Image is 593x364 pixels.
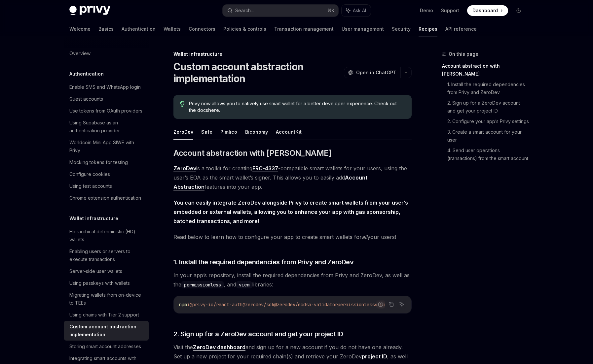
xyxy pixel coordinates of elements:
[64,105,149,117] a: Use tokens from OAuth providers
[173,271,412,289] span: In your app’s repository, install the required dependencies from Privy and ZeroDev, as well as th...
[193,344,245,351] a: ZeroDev dashboard
[223,21,266,37] a: Policies & controls
[69,21,91,37] a: Welcome
[69,6,110,15] img: dark logo
[201,124,212,140] button: Safe
[449,50,478,58] span: On this page
[447,145,529,164] a: 4. Send user operations (transactions) from the smart account
[69,139,145,154] div: Worldcoin Mini App SIWE with Privy
[173,232,412,242] span: Read below to learn how to configure your app to create smart wallets for your users!
[64,168,149,180] a: Configure cookies
[64,309,149,321] a: Using chains with Tier 2 support
[179,302,187,308] span: npm
[208,107,219,113] a: here
[173,329,343,339] span: 2. Sign up for a ZeroDev account and get your project ID
[235,7,254,15] div: Search...
[362,353,387,360] strong: project ID
[69,70,104,78] h5: Authentication
[64,321,149,341] a: Custom account abstraction implementation
[276,124,302,140] button: AccountKit
[64,246,149,265] a: Enabling users or servers to execute transactions
[69,323,145,339] div: Custom account abstraction implementation
[220,124,237,140] button: Pimlico
[69,158,128,166] div: Mocking tokens for testing
[122,21,156,37] a: Authentication
[467,5,508,16] a: Dashboard
[445,21,477,37] a: API reference
[189,21,215,37] a: Connectors
[64,137,149,156] a: Worldcoin Mini App SIWE with Privy
[64,192,149,204] a: Chrome extension authentication
[387,300,395,309] button: Copy the contents from the code block
[64,156,149,168] a: Mocking tokens for testing
[173,148,331,158] span: Account abstraction with [PERSON_NAME]
[69,279,130,287] div: Using passkeys with wallets
[274,21,334,37] a: Transaction management
[447,98,529,116] a: 2. Sign up for a ZeroDev account and get your project ID
[69,267,122,275] div: Server-side user wallets
[187,302,190,308] span: i
[236,281,252,288] a: viem
[164,21,181,37] a: Wallets
[173,199,408,224] strong: You can easily integrate ZeroDev alongside Privy to create smart wallets from your user’s embedde...
[64,48,149,59] a: Overview
[442,61,529,79] a: Account abstraction with [PERSON_NAME]
[173,257,354,267] span: 1. Install the required dependencies from Privy and ZeroDev
[69,107,142,115] div: Use tokens from OAuth providers
[181,281,224,288] code: permissionless
[447,127,529,145] a: 3. Create a smart account for your user
[98,21,114,37] a: Basics
[189,100,405,114] span: Privy now allows you to natively use smart wallet for a better developer experience. Check out th...
[472,7,498,14] span: Dashboard
[242,302,274,308] span: @zerodev/sdk
[64,341,149,352] a: Storing smart account addresses
[64,93,149,105] a: Guest accounts
[252,165,278,172] a: ERC-4337
[64,289,149,309] a: Migrating wallets from on-device to TEEs
[173,61,341,84] h1: Custom account abstraction implementation
[69,95,103,103] div: Guest accounts
[64,226,149,246] a: Hierarchical deterministic (HD) wallets
[375,302,385,308] span: viem
[69,248,145,263] div: Enabling users or servers to execute transactions
[236,281,252,288] code: viem
[353,7,366,14] span: Ask AI
[69,119,145,135] div: Using Supabase as an authentication provider
[441,7,459,14] a: Support
[190,302,242,308] span: @privy-io/react-auth
[69,170,110,178] div: Configure cookies
[69,194,141,202] div: Chrome extension authentication
[64,265,149,277] a: Server-side user wallets
[69,228,145,244] div: Hierarchical deterministic (HD) wallets
[69,182,112,190] div: Using test accounts
[69,215,118,222] h5: Wallet infrastructure
[342,5,371,17] button: Ask AI
[64,117,149,137] a: Using Supabase as an authentication provider
[327,8,334,13] span: ⌘ K
[69,343,141,350] div: Storing smart account addresses
[69,311,139,319] div: Using chains with Tier 2 support
[173,164,412,191] span: is a toolkit for creating -compatible smart wallets for your users, using the user’s EOA as the s...
[69,291,145,307] div: Migrating wallets from on-device to TEEs
[344,67,400,78] button: Open in ChatGPT
[392,21,411,37] a: Security
[513,5,524,16] button: Toggle dark mode
[64,180,149,192] a: Using test accounts
[447,79,529,98] a: 1. Install the required dependencies from Privy and ZeroDev
[376,300,385,309] button: Report incorrect code
[173,124,193,140] button: ZeroDev
[64,81,149,93] a: Enable SMS and WhatsApp login
[64,277,149,289] a: Using passkeys with wallets
[362,234,367,240] em: all
[193,344,245,350] strong: ZeroDev dashboard
[338,302,375,308] span: permissionless
[173,165,196,172] a: ZeroDev
[274,302,338,308] span: @zerodev/ecdsa-validator
[173,51,412,57] div: Wallet infrastructure
[181,281,224,288] a: permissionless
[356,69,396,76] span: Open in ChatGPT
[447,116,529,127] a: 2. Configure your app’s Privy settings
[69,50,91,57] div: Overview
[245,124,268,140] button: Biconomy
[180,101,185,107] svg: Tip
